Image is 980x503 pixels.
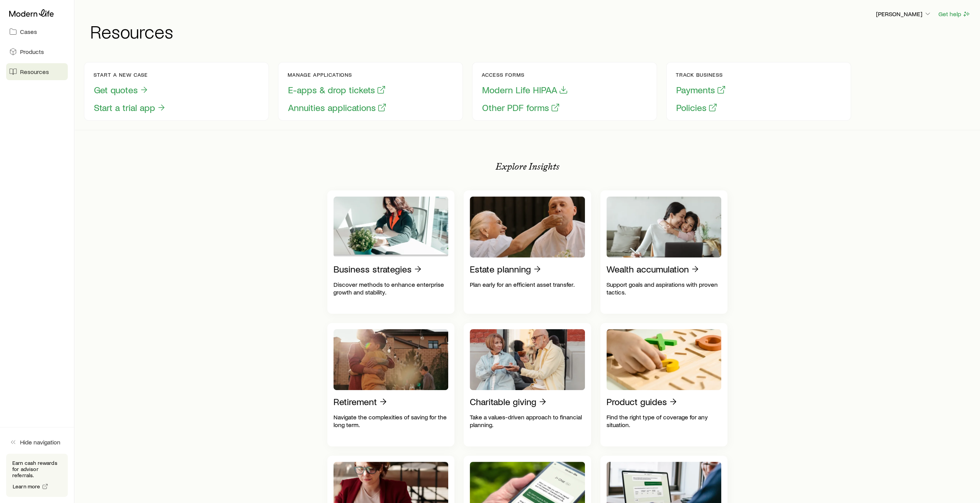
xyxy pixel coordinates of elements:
img: Wealth accumulation [606,197,722,257]
p: Start a new case [94,72,166,78]
p: Earn cash rewards for advisor referrals. [12,460,62,478]
span: Products [20,48,44,56]
p: Access forms [482,72,568,78]
button: Get quotes [94,84,149,96]
button: Policies [676,102,718,114]
span: Cases [20,28,37,35]
a: Resources [6,63,68,80]
span: Learn more [13,484,40,489]
a: Estate planningPlan early for an efficient asset transfer. [464,190,591,314]
img: Product guides [606,329,722,390]
img: Charitable giving [470,329,585,390]
p: Navigate the complexities of saving for the long term. [333,413,449,429]
a: Business strategiesDiscover methods to enhance enterprise growth and stability. [327,190,455,314]
p: Plan early for an efficient asset transfer. [470,281,585,288]
button: Hide navigation [6,434,68,451]
button: Payments [676,84,726,96]
p: Estate planning [470,264,531,274]
h1: Resources [90,22,971,40]
p: Product guides [606,396,667,407]
button: E-apps & drop tickets [288,84,386,96]
img: Estate planning [470,197,585,257]
button: [PERSON_NAME] [876,10,932,19]
button: Modern Life HIPAA [482,84,568,96]
a: Product guidesFind the right type of coverage for any situation. [600,323,728,446]
p: Find the right type of coverage for any situation. [606,413,722,429]
p: Discover methods to enhance enterprise growth and stability. [333,281,449,296]
a: Wealth accumulationSupport goals and aspirations with proven tactics. [600,190,728,314]
a: RetirementNavigate the complexities of saving for the long term. [327,323,455,446]
p: Track business [676,72,726,78]
span: Resources [20,68,49,76]
div: Earn cash rewards for advisor referrals.Learn more [6,454,68,497]
button: Get help [938,10,971,19]
p: [PERSON_NAME] [876,10,931,18]
a: Charitable givingTake a values-driven approach to financial planning. [464,323,591,446]
a: Cases [6,23,68,40]
p: Support goals and aspirations with proven tactics. [606,281,722,296]
p: Business strategies [333,264,412,274]
button: Start a trial app [94,102,166,114]
button: Annuities applications [288,102,387,114]
img: Business strategies [333,197,449,257]
a: Products [6,43,68,60]
img: Retirement [333,329,449,390]
span: Hide navigation [20,438,60,446]
p: Wealth accumulation [606,264,689,274]
p: Charitable giving [470,396,536,407]
p: Explore Insights [496,161,560,172]
p: Retirement [333,396,377,407]
p: Manage applications [288,72,387,78]
p: Take a values-driven approach to financial planning. [470,413,585,429]
button: Other PDF forms [482,102,560,114]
